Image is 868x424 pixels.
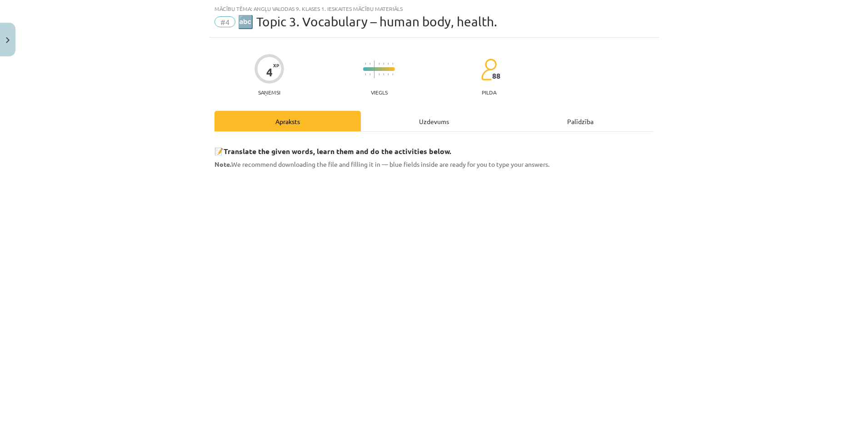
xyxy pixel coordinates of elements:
[273,63,279,68] span: XP
[224,146,451,156] strong: Translate the given words, learn them and do the activities below.
[392,63,393,65] img: icon-short-line-57e1e144782c952c97e751825c79c345078a6d821885a25fce030b3d8c18986b.svg
[388,73,389,75] img: icon-short-line-57e1e144782c952c97e751825c79c345078a6d821885a25fce030b3d8c18986b.svg
[369,73,370,75] img: icon-short-line-57e1e144782c952c97e751825c79c345078a6d821885a25fce030b3d8c18986b.svg
[507,111,653,131] div: Palīdzība
[215,111,361,131] div: Apraksts
[215,16,235,27] span: #4
[371,89,388,95] p: Viegls
[365,63,366,65] img: icon-short-line-57e1e144782c952c97e751825c79c345078a6d821885a25fce030b3d8c18986b.svg
[492,72,500,80] span: 88
[361,111,507,131] div: Uzdevums
[388,63,389,65] img: icon-short-line-57e1e144782c952c97e751825c79c345078a6d821885a25fce030b3d8c18986b.svg
[374,60,375,78] img: icon-long-line-d9ea69661e0d244f92f715978eff75569469978d946b2353a9bb055b3ed8787d.svg
[215,140,653,157] h3: 📝
[215,160,549,168] span: We recommend downloading the file and filling it in — blue fields inside are ready for you to typ...
[481,58,497,81] img: students-c634bb4e5e11cddfef0936a35e636f08e4e9abd3cc4e673bd6f9a4125e45ecb1.svg
[379,63,379,65] img: icon-short-line-57e1e144782c952c97e751825c79c345078a6d821885a25fce030b3d8c18986b.svg
[365,73,366,75] img: icon-short-line-57e1e144782c952c97e751825c79c345078a6d821885a25fce030b3d8c18986b.svg
[215,5,653,12] div: Mācību tēma: Angļu valodas 9. klases 1. ieskaites mācību materiāls
[379,73,379,75] img: icon-short-line-57e1e144782c952c97e751825c79c345078a6d821885a25fce030b3d8c18986b.svg
[369,63,370,65] img: icon-short-line-57e1e144782c952c97e751825c79c345078a6d821885a25fce030b3d8c18986b.svg
[266,66,273,79] div: 4
[215,160,231,168] strong: Note.
[392,73,393,75] img: icon-short-line-57e1e144782c952c97e751825c79c345078a6d821885a25fce030b3d8c18986b.svg
[383,73,384,75] img: icon-short-line-57e1e144782c952c97e751825c79c345078a6d821885a25fce030b3d8c18986b.svg
[238,14,497,29] span: 🔤 Topic 3. Vocabulary – human body, health.
[6,37,10,43] img: icon-close-lesson-0947bae3869378f0d4975bcd49f059093ad1ed9edebbc8119c70593378902aed.svg
[254,89,284,95] p: Saņemsi
[383,63,384,65] img: icon-short-line-57e1e144782c952c97e751825c79c345078a6d821885a25fce030b3d8c18986b.svg
[482,89,496,95] p: pilda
